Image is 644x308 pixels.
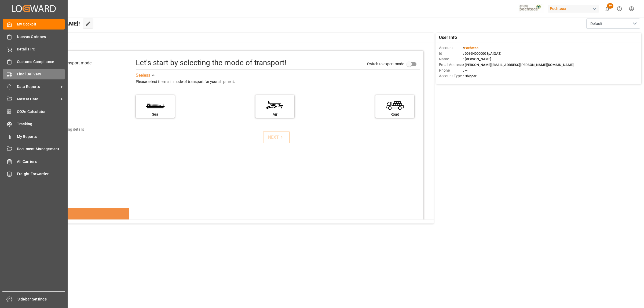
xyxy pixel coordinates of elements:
[439,51,463,56] span: Id
[17,96,59,102] span: Master Data
[136,79,420,85] div: Please select the main mode of transport for your shipment.
[439,73,463,79] span: Account Type
[548,5,599,13] div: Pochteca
[50,127,84,132] div: Add shipping details
[439,56,463,62] span: Name
[17,146,65,152] span: Document Management
[50,60,92,66] div: Select transport mode
[17,46,65,52] span: Details PO
[601,3,613,15] button: show 19 new notifications
[548,3,601,14] button: Pochteca
[3,69,65,79] a: Final Delivery
[17,121,65,127] span: Tracking
[439,45,463,51] span: Account
[463,68,467,72] span: : —
[17,134,65,140] span: My Reports
[17,21,65,27] span: My Cockpit
[613,3,625,15] button: Help Center
[463,46,478,50] span: :
[464,46,478,50] span: Pochteca
[518,4,544,13] img: pochtecaImg.jpg_1689854062.jpg
[586,19,640,29] button: open menu
[136,72,150,79] div: See less
[607,3,613,9] span: 19
[258,112,292,117] div: Air
[17,171,65,177] span: Freight Forwarder
[3,44,65,54] a: Details PO
[463,52,501,56] span: : 0016N00000G3pAIQAZ
[17,71,65,77] span: Final Delivery
[3,144,65,154] a: Document Management
[3,19,65,30] a: My Cockpit
[590,21,602,27] span: Default
[3,169,65,179] a: Freight Forwarder
[17,34,65,40] span: Nuevas Ordenes
[3,119,65,129] a: Tracking
[463,63,574,67] span: : [PERSON_NAME][EMAIL_ADDRESS][PERSON_NAME][DOMAIN_NAME]
[17,296,65,302] span: Sidebar Settings
[17,159,65,164] span: All Carriers
[439,68,463,73] span: Phone
[3,106,65,117] a: CO2e Calculator
[136,57,286,68] div: Let's start by selecting the mode of transport!
[17,59,65,65] span: Customs Compliance
[463,57,491,61] span: : [PERSON_NAME]
[439,34,457,41] span: User Info
[439,62,463,68] span: Email Address
[378,112,412,117] div: Road
[3,131,65,142] a: My Reports
[263,131,290,143] button: NEXT
[3,156,65,167] a: All Carriers
[138,112,172,117] div: Sea
[3,31,65,42] a: Nuevas Ordenes
[367,62,404,66] span: Switch to expert mode
[3,56,65,67] a: Customs Compliance
[268,134,284,141] div: NEXT
[17,109,65,115] span: CO2e Calculator
[463,74,477,78] span: : Shipper
[17,84,59,90] span: Data Reports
